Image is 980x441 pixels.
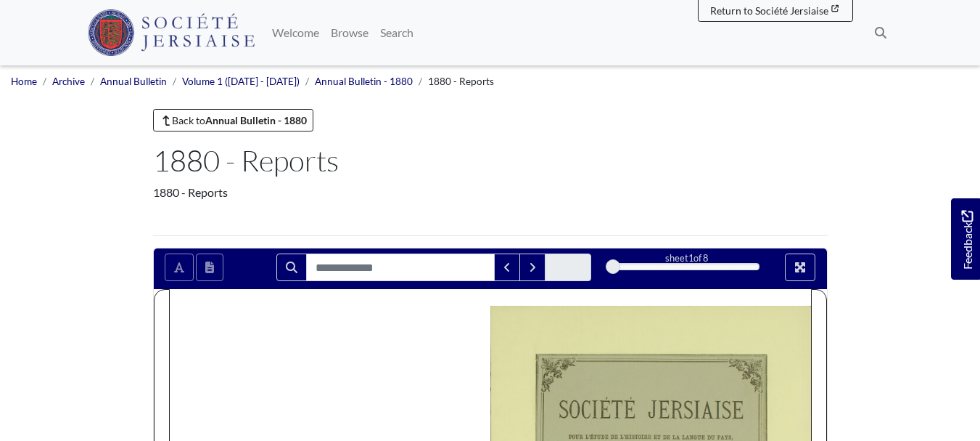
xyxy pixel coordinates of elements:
a: Société Jersiaise logo [88,6,255,60]
h1: 1880 - Reports [153,143,828,178]
span: 1 [688,252,693,264]
span: 1880 - Reports [428,76,494,87]
a: Archive [52,76,85,87]
a: Home [11,76,37,87]
a: Would you like to provide feedback? [951,198,980,280]
div: 1880 - Reports [153,184,828,201]
button: Full screen mode [785,254,815,281]
span: Return to Société Jersiaise [710,4,828,17]
button: Search [276,254,307,281]
strong: Annual Bulletin - 1880 [205,114,307,126]
a: Browse [325,18,374,47]
a: Annual Bulletin - 1880 [315,76,413,87]
a: Back toAnnual Bulletin - 1880 [153,109,314,132]
button: Open transcription window [196,254,223,281]
span: Feedback [958,211,976,270]
button: Toggle text selection (Alt+T) [165,254,194,281]
a: Volume 1 ([DATE] - [DATE]) [182,76,300,87]
img: Société Jersiaise [88,9,255,56]
input: Search for [306,254,495,281]
div: sheet of 8 [613,251,759,265]
button: Previous Match [494,254,520,281]
button: Next Match [519,254,545,281]
a: Welcome [266,18,325,47]
a: Search [374,18,419,47]
a: Annual Bulletin [100,76,167,87]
